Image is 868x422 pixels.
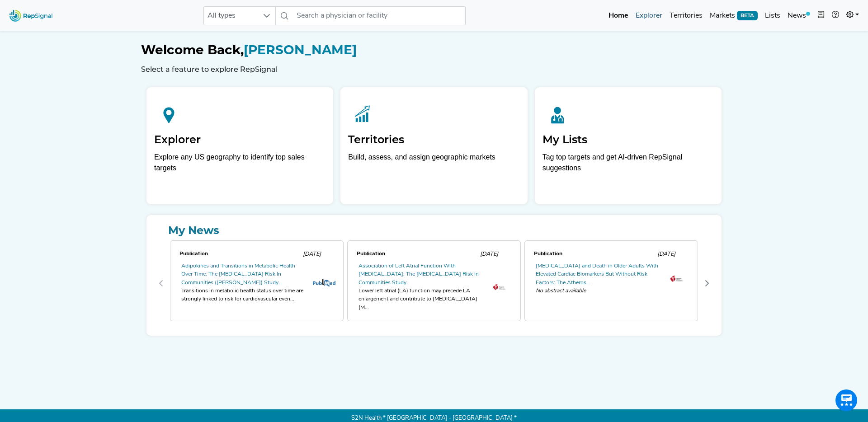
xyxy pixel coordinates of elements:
div: Lower left atrial (LA) function may precede LA enlargement and contribute to [MEDICAL_DATA] (M... [359,287,482,312]
span: [DATE] [657,251,675,257]
span: Publication [534,251,562,257]
button: Next Page [700,276,714,291]
button: Intel Book [814,7,828,25]
span: [DATE] [480,251,498,257]
a: Lists [761,7,784,25]
h6: Select a feature to explore RepSignal [141,65,727,74]
div: Transitions in metabolic health status over time are strongly linked to risk for cardiovascular e... [181,287,305,304]
a: [MEDICAL_DATA] and Death in Older Adults With Elevated Cardiac Biomarkers But Without Risk Factor... [536,263,658,286]
h2: My Lists [542,133,714,146]
a: Home [605,7,632,25]
div: Explore any US geography to identify top sales targets [154,152,325,173]
p: Tag top targets and get AI-driven RepSignal suggestions [542,152,714,178]
input: Search a physician or facility [293,6,466,25]
a: ExplorerExplore any US geography to identify top sales targets [146,87,333,204]
span: All types [204,7,258,25]
a: TerritoriesBuild, assess, and assign geographic markets [340,87,527,204]
span: Publication [179,251,208,257]
div: 0 [168,239,345,328]
a: My ListsTag top targets and get AI-driven RepSignal suggestions [535,87,722,204]
img: OIP.sKUSDzF5eD1YKMfdriE9RwHaEA [670,275,683,281]
div: 2 [523,239,700,328]
span: BETA [737,11,758,20]
div: 1 [345,239,523,328]
a: Territories [666,7,706,25]
img: pubmed_logo.fab3c44c.png [313,279,335,287]
a: MarketsBETA [706,7,761,25]
img: OIP.sKUSDzF5eD1YKMfdriE9RwHaEA [493,284,505,290]
span: No abstract available [536,287,660,295]
h1: [PERSON_NAME] [141,42,727,58]
h2: Territories [348,133,519,146]
p: Build, assess, and assign geographic markets [348,152,519,178]
span: Publication [357,251,385,257]
a: Association of Left Atrial Function With [MEDICAL_DATA]: The [MEDICAL_DATA] Risk in Communities S... [359,263,479,286]
h2: Explorer [154,133,325,146]
a: My News [154,222,714,239]
span: Welcome Back, [141,42,244,57]
a: Adipokines and Transitions in Metabolic Health Over Time: The [MEDICAL_DATA] Risk In Communities ... [181,263,295,286]
a: Explorer [632,7,666,25]
span: [DATE] [303,251,321,257]
a: News [784,7,814,25]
